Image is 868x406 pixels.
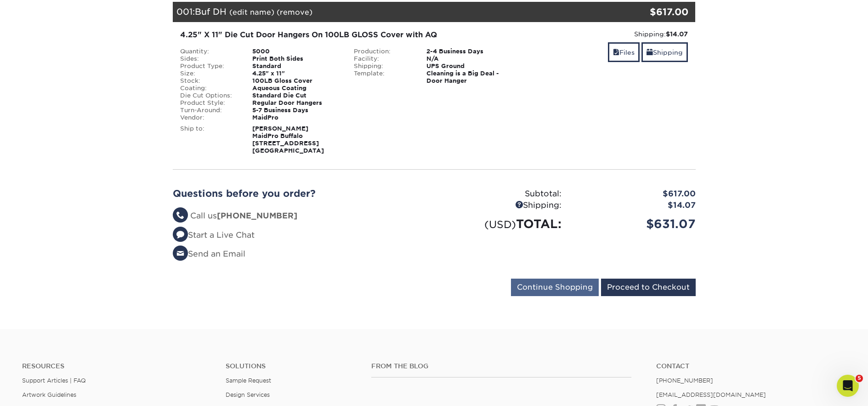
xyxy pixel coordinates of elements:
[608,5,689,19] div: $617.00
[568,188,703,200] div: $617.00
[245,85,347,92] div: Aqueous Coating
[245,92,347,99] div: Standard Die Cut
[371,362,631,370] h4: From the Blog
[420,63,521,70] div: UPS Ground
[173,99,246,107] div: Product Style:
[173,125,246,154] div: Ship to:
[613,49,619,56] span: files
[641,42,688,62] a: Shipping
[173,210,427,222] li: Call us
[601,279,696,296] input: Proceed to Checkout
[173,77,246,85] div: Stock:
[434,200,568,212] div: Shipping:
[647,49,653,56] span: shipping
[420,55,521,63] div: N/A
[666,30,688,38] strong: $14.07
[173,85,246,92] div: Coating:
[568,215,703,233] div: $631.07
[173,92,246,99] div: Die Cut Options:
[173,230,255,240] a: Start a Live Chat
[173,114,246,121] div: Vendor:
[180,29,514,40] div: 4.25" X 11" Die Cut Door Hangers On 100LB GLOSS Cover with AQ
[173,249,245,258] a: Send an Email
[347,48,420,55] div: Production:
[484,218,516,230] small: (USD)
[568,200,703,212] div: $14.07
[347,70,420,85] div: Template:
[656,362,846,370] a: Contact
[511,279,599,296] input: Continue Shopping
[656,391,766,398] a: [EMAIL_ADDRESS][DOMAIN_NAME]
[173,48,246,55] div: Quantity:
[245,99,347,107] div: Regular Door Hangers
[434,215,568,233] div: TOTAL:
[277,8,312,17] a: (remove)
[245,114,347,121] div: MaidPro
[229,8,274,17] a: (edit name)
[245,63,347,70] div: Standard
[420,70,521,85] div: Cleaning is a Big Deal - Door Hanger
[173,2,608,22] div: 001:
[226,391,270,398] a: Design Services
[173,188,427,199] h2: Questions before you order?
[226,362,357,370] h4: Solutions
[173,70,246,77] div: Size:
[245,107,347,114] div: 5-7 Business Days
[245,48,347,55] div: 5000
[347,63,420,70] div: Shipping:
[245,70,347,77] div: 4.25" x 11"
[173,63,246,70] div: Product Type:
[856,375,863,382] span: 5
[347,55,420,63] div: Facility:
[434,188,568,200] div: Subtotal:
[195,6,227,17] span: Buf DH
[173,55,246,63] div: Sides:
[245,55,347,63] div: Print Both Sides
[252,125,324,154] strong: [PERSON_NAME] MaidPro Buffalo [STREET_ADDRESS] [GEOGRAPHIC_DATA]
[22,362,212,370] h4: Resources
[608,42,640,62] a: Files
[420,48,521,55] div: 2-4 Business Days
[656,377,713,384] a: [PHONE_NUMBER]
[837,375,859,397] iframe: Intercom live chat
[528,29,688,39] div: Shipping:
[173,107,246,114] div: Turn-Around:
[226,377,271,384] a: Sample Request
[217,211,297,220] strong: [PHONE_NUMBER]
[245,77,347,85] div: 100LB Gloss Cover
